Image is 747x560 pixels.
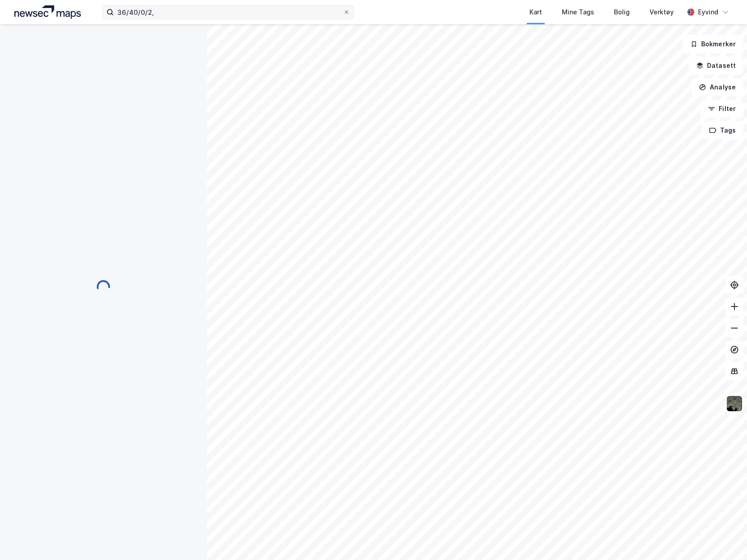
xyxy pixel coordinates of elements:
[683,35,743,53] button: Bokmerker
[649,7,674,18] div: Verktøy
[689,57,743,75] button: Datasett
[614,7,630,18] div: Bolig
[114,5,343,19] input: Søk på adresse, matrikkel, gårdeiere, leietakere eller personer
[96,280,111,294] img: spinner.a6d8c91a73a9ac5275cf975e30b51cfb.svg
[702,517,747,560] div: Kontrollprogram for chat
[700,100,743,118] button: Filter
[14,5,81,19] img: logo.a4113a55bc3d86da70a041830d287a7e.svg
[691,78,743,96] button: Analyse
[702,121,743,139] button: Tags
[529,7,542,18] div: Kart
[698,7,718,18] div: Eyvind
[702,517,747,560] iframe: Chat Widget
[726,395,743,412] img: 9k=
[562,7,594,18] div: Mine Tags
